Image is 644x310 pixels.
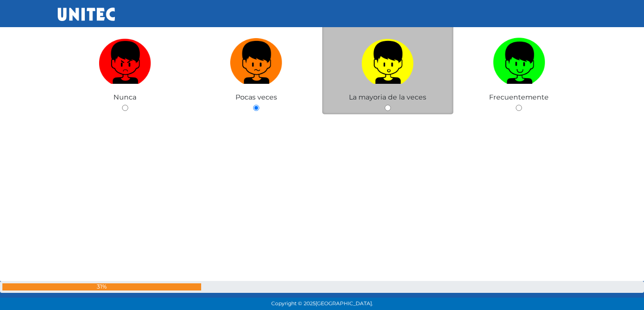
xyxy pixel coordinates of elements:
[361,34,414,84] img: La mayoria de la veces
[316,300,373,307] span: [GEOGRAPHIC_DATA].
[235,93,277,101] span: Pocas veces
[489,93,549,101] span: Frecuentemente
[99,34,151,84] img: Nunca
[349,93,426,101] span: La mayoria de la veces
[113,93,136,101] span: Nunca
[58,8,115,21] img: UNITEC
[493,34,545,84] img: Frecuentemente
[2,283,201,290] div: 31%
[230,34,283,84] img: Pocas veces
